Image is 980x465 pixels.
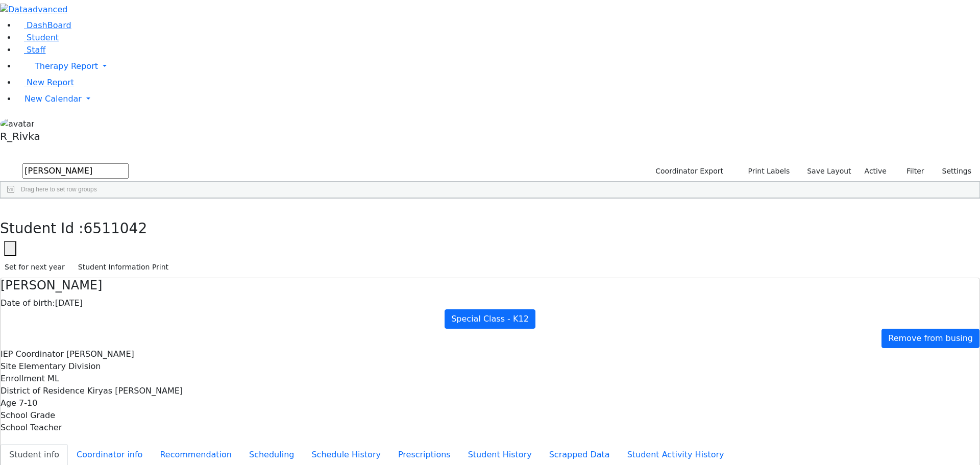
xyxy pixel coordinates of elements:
span: Kiryas [PERSON_NAME] [87,386,183,396]
a: New Calendar [16,89,980,109]
span: DashBoard [27,20,71,30]
span: Staff [27,45,45,55]
span: Elementary Division [19,361,101,371]
label: IEP Coordinator [1,348,64,360]
button: Student Information Print [73,259,173,275]
span: 6511042 [84,220,148,237]
span: New Calendar [24,94,82,104]
button: Print Labels [736,163,794,179]
a: Student [16,33,59,42]
label: Active [860,163,891,179]
label: School Grade [1,409,55,422]
a: New Report [16,78,74,87]
a: DashBoard [16,20,71,30]
span: Drag here to set row groups [21,186,97,193]
label: Age [1,397,16,409]
label: Date of birth: [1,297,55,309]
label: Enrollment [1,373,45,385]
a: Remove from busing [881,329,979,348]
span: New Report [27,78,74,87]
label: District of Residence [1,385,85,397]
a: Special Class - K12 [445,309,535,329]
button: Filter [893,163,929,179]
div: [DATE] [1,297,979,309]
button: Settings [929,163,976,179]
span: [PERSON_NAME] [66,349,134,359]
h4: [PERSON_NAME] [1,278,979,293]
input: Search [22,163,129,179]
span: Student [27,33,59,42]
span: 7-10 [19,398,37,408]
a: Staff [16,45,45,55]
a: Therapy Report [16,56,980,77]
label: School Teacher [1,422,62,434]
button: Save Layout [802,163,855,179]
button: Coordinator Export [649,163,728,179]
span: ML [47,374,59,383]
label: Site [1,360,16,373]
span: Therapy Report [35,61,98,71]
span: Remove from busing [888,333,973,343]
